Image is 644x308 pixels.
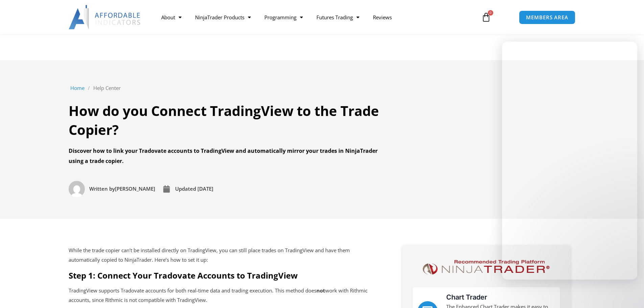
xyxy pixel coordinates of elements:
[258,9,310,25] a: Programming
[310,9,366,25] a: Futures Trading
[519,10,575,24] a: MEMBERS AREA
[154,9,188,25] a: About
[154,9,474,25] nav: Menu
[69,270,298,281] strong: Step 1: Connect Your Tradovate Accounts to TradingView
[366,9,399,25] a: Reviews
[69,146,380,166] div: Discover how to link your Tradovate accounts to TradingView and automatically mirror your trades ...
[488,10,493,16] span: 0
[69,5,141,29] img: LogoAI | Affordable Indicators – NinjaTrader
[502,42,637,280] iframe: Intercom live chat
[188,9,258,25] a: NinjaTrader Products
[420,258,552,277] img: NinjaTrader Logo | Affordable Indicators – NinjaTrader
[89,185,115,192] span: Written by
[69,286,379,305] p: TradingView supports Tradovate accounts for both real-time data and trading execution. This metho...
[69,246,379,265] p: While the trade copier can’t be installed directly on TradingView, you can still place trades on ...
[446,293,487,301] a: Chart Trader
[197,185,213,192] time: [DATE]
[70,84,85,93] a: Home
[621,285,637,301] iframe: Intercom live chat
[175,185,196,192] span: Updated
[69,101,380,139] h1: How do you Connect TradingView to the Trade Copier?
[88,84,90,93] span: /
[69,181,85,197] img: Picture of David Koehler
[93,84,121,93] a: Help Center
[88,184,155,194] span: [PERSON_NAME]
[316,287,325,294] strong: not
[471,7,501,27] a: 0
[526,15,568,20] span: MEMBERS AREA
